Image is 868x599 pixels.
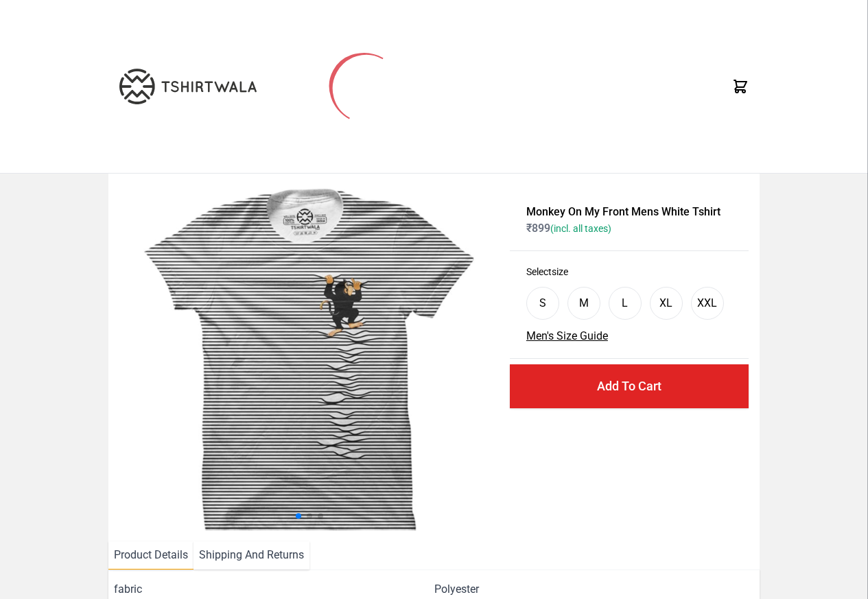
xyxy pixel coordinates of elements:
div: M [579,295,589,312]
li: Product Details [108,541,193,569]
span: ₹ 899 [526,222,611,235]
img: TW-LOGO-400-104.png [119,69,257,104]
button: Add To Cart [510,364,749,408]
li: Shipping And Returns [193,541,309,569]
img: monkey-climbing.jpg [119,185,499,530]
div: S [539,295,546,312]
span: (incl. all taxes) [550,223,611,234]
span: fabric [114,581,434,598]
button: Men's Size Guide [526,328,608,344]
h3: Select size [526,265,732,279]
div: XL [659,295,672,312]
div: L [622,295,628,312]
span: Polyester [434,581,479,598]
div: XXL [697,295,717,312]
h1: Monkey On My Front Mens White Tshirt [526,204,732,220]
